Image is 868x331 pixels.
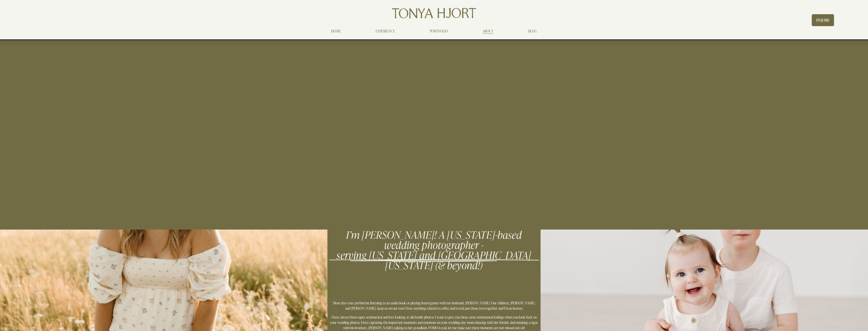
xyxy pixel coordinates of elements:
[337,248,531,272] span: serving [US_STATE] and [GEOGRAPHIC_DATA][US_STATE] (& beyond!)
[330,315,538,330] p: I have always been super sentimental and love looking at old family photos. I want to give you th...
[528,28,537,34] a: BLOG
[430,28,448,34] a: PORTFOLIO
[330,300,538,311] p: Most days you can find me listening to an audio book or playing board games with my husband, [PER...
[483,28,493,34] a: ABOUT
[376,28,395,34] a: EXPERIENCE
[346,228,524,251] span: I’m [PERSON_NAME]! A [US_STATE]-based wedding photographer -
[331,28,341,34] a: HOME
[812,14,834,26] a: INQUIRE
[391,6,477,20] img: Tonya Hjort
